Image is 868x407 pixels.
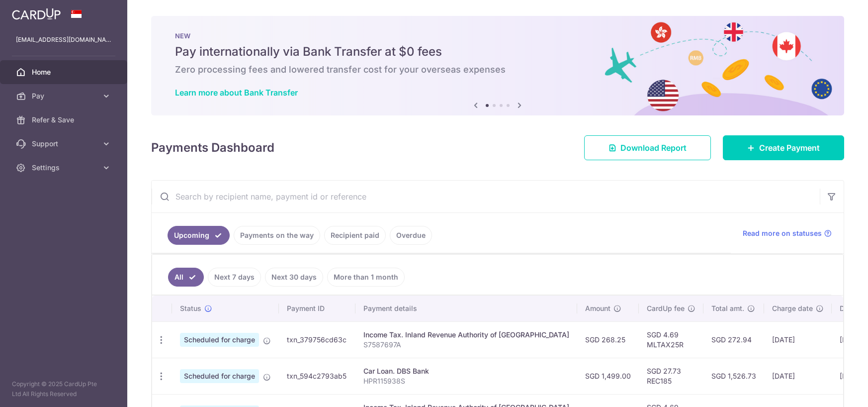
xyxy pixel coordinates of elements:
[32,115,97,125] span: Refer & Save
[703,358,764,394] td: SGD 1,526.73
[324,226,386,245] a: Recipient paid
[584,135,711,160] a: Download Report
[168,226,230,245] a: Upcoming
[12,8,61,20] img: CardUp
[363,366,569,376] div: Car Loan. DBS Bank
[390,226,432,245] a: Overdue
[703,321,764,358] td: SGD 272.94
[168,268,204,287] a: All
[764,321,832,358] td: [DATE]
[759,142,820,154] span: Create Payment
[363,376,569,386] p: HPR115938S
[16,35,111,45] p: [EMAIL_ADDRESS][DOMAIN_NAME]
[743,228,832,238] a: Read more on statuses
[175,32,820,40] p: NEW
[585,304,610,313] span: Amount
[639,358,703,394] td: SGD 27.73 REC185
[764,358,832,394] td: [DATE]
[151,16,844,115] img: Bank transfer banner
[151,139,274,157] h4: Payments Dashboard
[355,296,577,321] th: Payment details
[279,321,355,358] td: txn_379756cd63c
[620,142,687,154] span: Download Report
[363,340,569,350] p: S7587697A
[743,228,822,238] span: Read more on statuses
[208,268,261,287] a: Next 7 days
[279,296,355,321] th: Payment ID
[279,358,355,394] td: txn_594c2793ab5
[327,268,405,287] a: More than 1 month
[152,181,820,212] input: Search by recipient name, payment id or reference
[180,369,259,383] span: Scheduled for charge
[175,64,820,76] h6: Zero processing fees and lowered transfer cost for your overseas expenses
[711,304,744,313] span: Total amt.
[234,226,320,245] a: Payments on the way
[180,304,201,313] span: Status
[577,321,639,358] td: SGD 268.25
[723,135,844,160] a: Create Payment
[363,330,569,340] div: Income Tax. Inland Revenue Authority of [GEOGRAPHIC_DATA]
[772,304,813,313] span: Charge date
[180,333,259,347] span: Scheduled for charge
[32,91,97,101] span: Pay
[32,67,97,77] span: Home
[175,44,820,60] h5: Pay internationally via Bank Transfer at $0 fees
[265,268,323,287] a: Next 30 days
[577,358,639,394] td: SGD 1,499.00
[639,321,703,358] td: SGD 4.69 MLTAX25R
[175,88,298,98] a: Learn more about Bank Transfer
[32,163,97,173] span: Settings
[647,304,685,313] span: CardUp fee
[32,139,97,149] span: Support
